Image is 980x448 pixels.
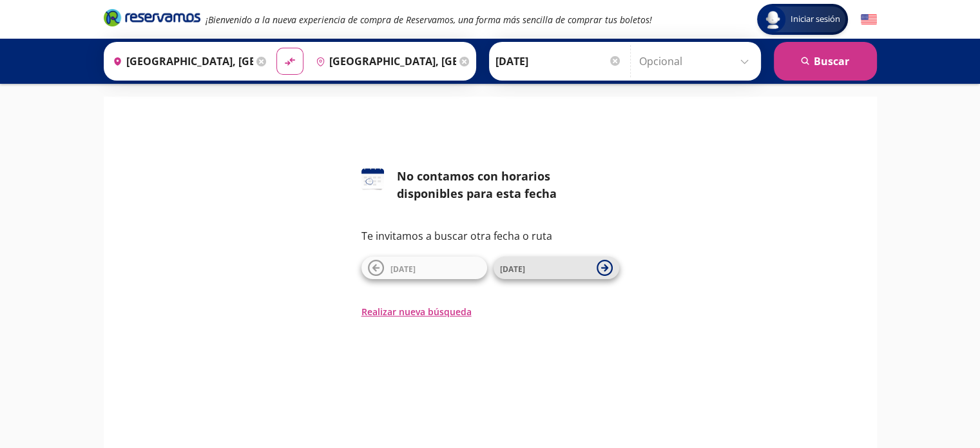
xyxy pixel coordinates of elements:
span: [DATE] [390,264,416,275]
p: Te invitamos a buscar otra fecha o ruta [361,228,619,244]
em: ¡Bienvenido a la nueva experiencia de compra de Reservamos, una forma más sencilla de comprar tus... [206,14,652,26]
a: Brand Logo [104,8,200,31]
i: Brand Logo [104,8,200,27]
button: Realizar nueva búsqueda [361,305,472,318]
input: Buscar Destino [311,45,456,77]
button: [DATE] [361,257,487,279]
span: [DATE] [500,264,525,275]
input: Elegir Fecha [495,45,622,77]
button: Buscar [774,42,877,81]
button: [DATE] [494,257,619,279]
input: Buscar Origen [108,45,253,77]
span: Iniciar sesión [785,13,845,26]
button: English [861,12,877,28]
div: No contamos con horarios disponibles para esta fecha [397,168,619,202]
input: Opcional [639,45,754,77]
